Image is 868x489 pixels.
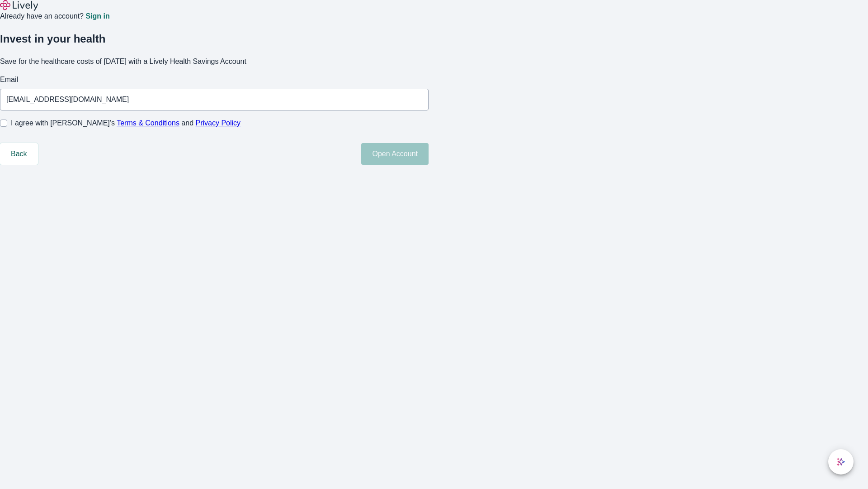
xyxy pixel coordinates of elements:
a: Sign in [85,13,109,20]
span: I agree with [PERSON_NAME]’s and [11,118,241,129]
button: chat [828,449,854,475]
a: Privacy Policy [196,119,241,127]
a: Terms & Conditions [117,119,179,127]
svg: Lively AI Assistant [836,457,845,466]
